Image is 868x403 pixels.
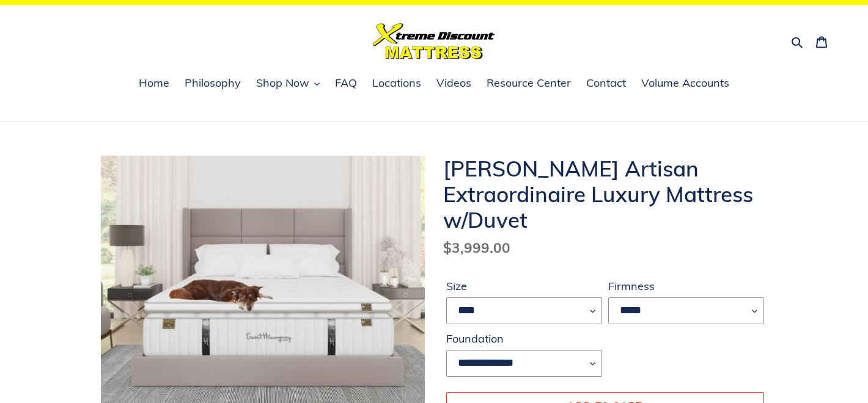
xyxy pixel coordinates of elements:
[586,76,626,90] span: Contact
[430,74,477,93] a: Videos
[329,74,363,93] a: FAQ
[366,74,427,93] a: Locations
[185,76,241,90] span: Philosophy
[133,74,175,93] a: Home
[139,76,169,90] span: Home
[446,278,602,294] label: Size
[335,76,357,90] span: FAQ
[608,278,764,294] label: Firmness
[250,74,326,93] button: Shop Now
[373,23,495,59] img: Xtreme Discount Mattress
[256,76,309,90] span: Shop Now
[178,74,247,93] a: Philosophy
[436,76,471,90] span: Videos
[372,76,421,90] span: Locations
[580,74,632,93] a: Contact
[446,330,602,347] label: Foundation
[487,76,571,90] span: Resource Center
[443,156,767,233] h1: [PERSON_NAME] Artisan Extraordinaire Luxury Mattress w/Duvet
[635,74,735,93] a: Volume Accounts
[480,74,577,93] a: Resource Center
[443,239,510,256] span: $3,999.00
[641,76,729,90] span: Volume Accounts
